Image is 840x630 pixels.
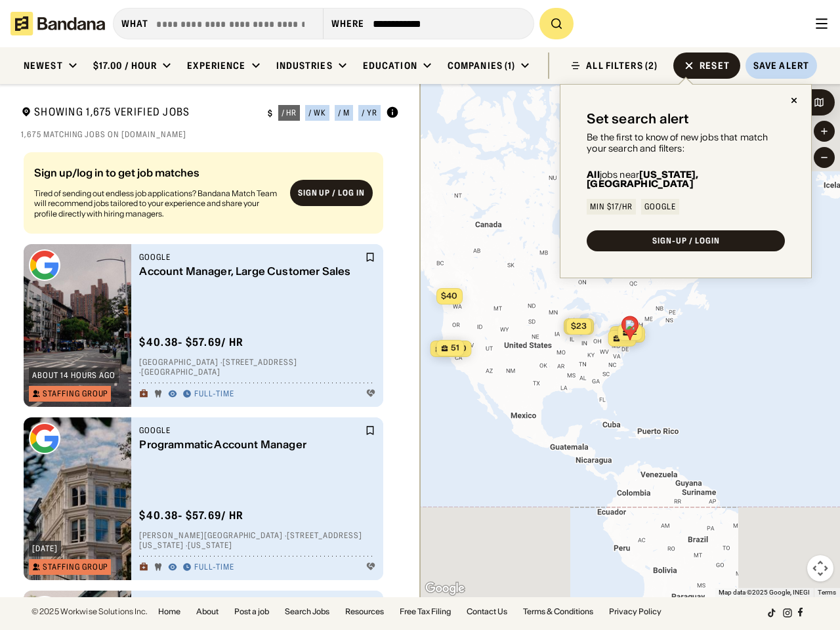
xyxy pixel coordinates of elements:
div: Save Alert [753,60,809,72]
div: / yr [362,109,377,117]
a: Search Jobs [285,608,329,616]
div: / hr [282,109,297,117]
div: Sign up/log in to get job matches [34,167,280,188]
button: Map camera controls [807,555,833,581]
b: All [587,169,599,180]
img: Google [423,580,467,597]
div: Be the first to know of new jobs that match your search and filters: [587,132,785,154]
a: Home [158,608,180,616]
div: Min $17/hr [590,203,633,211]
span: $40 [441,291,457,301]
div: Full-time [194,562,234,573]
div: © 2025 Workwise Solutions Inc. [31,608,148,616]
div: Showing 1,675 Verified Jobs [21,105,257,121]
div: [DATE] [32,545,58,553]
div: about 14 hours ago [32,371,115,379]
div: Newest [24,60,63,72]
img: Google logo [29,249,60,281]
a: Free Tax Filing [400,608,451,616]
div: / wk [308,109,326,117]
a: Privacy Policy [609,608,661,616]
div: Google [139,425,362,436]
div: Industries [276,60,333,72]
div: Staffing Group [43,563,108,571]
a: Terms (opens in new tab) [818,589,836,596]
div: $ [268,108,273,119]
div: Staffing Group [43,390,108,398]
img: Google logo [29,596,60,627]
div: 1,675 matching jobs on [DOMAIN_NAME] [21,129,399,140]
span: Map data ©2025 Google, INEGI [719,589,810,596]
a: Post a job [234,608,269,616]
div: Sign up / Log in [298,188,365,199]
div: Account Manager, Large Customer Sales [139,265,362,278]
a: Open this area in Google Maps (opens a new window) [423,580,467,597]
a: About [196,608,219,616]
a: Resources [345,608,384,616]
div: Education [363,60,417,72]
div: $17.00 / hour [93,60,157,72]
div: [GEOGRAPHIC_DATA] · [STREET_ADDRESS] · [GEOGRAPHIC_DATA] [139,357,375,377]
a: Contact Us [467,608,507,616]
a: Terms & Conditions [523,608,593,616]
div: Set search alert [587,111,689,127]
span: $23 [571,321,587,331]
div: Where [331,18,365,30]
div: Google [644,203,676,211]
img: Bandana logotype [10,12,105,35]
div: grid [21,147,399,597]
b: [US_STATE], [GEOGRAPHIC_DATA] [587,169,698,190]
div: jobs near [587,170,785,188]
div: Google [139,252,362,262]
div: Full-time [194,389,234,400]
div: SIGN-UP / LOGIN [652,237,719,245]
div: Programmatic Account Manager [139,438,362,451]
img: Google logo [29,423,60,454]
div: ALL FILTERS (2) [586,61,658,70]
div: Tired of sending out endless job applications? Bandana Match Team will recommend jobs tailored to... [34,188,280,219]
div: what [121,18,148,30]
div: Experience [187,60,245,72]
div: Reset [700,61,730,70]
div: [PERSON_NAME][GEOGRAPHIC_DATA] · [STREET_ADDRESS][US_STATE] · [US_STATE] [139,530,375,551]
div: $ 40.38 - $57.69 / hr [139,335,243,349]
span: 51 [451,343,459,354]
div: Companies (1) [448,60,516,72]
div: $ 40.38 - $57.69 / hr [139,509,243,522]
div: / m [338,109,350,117]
